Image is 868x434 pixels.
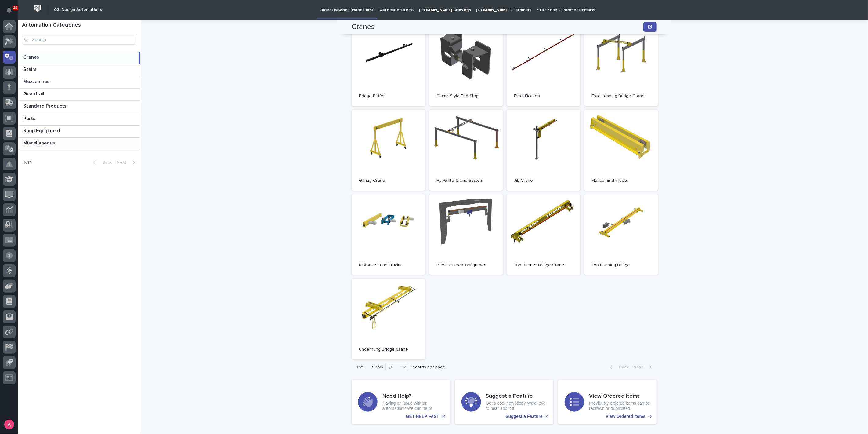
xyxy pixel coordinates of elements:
[18,89,140,101] a: GuardrailGuardrail
[591,178,651,183] p: Manual End Trucks
[352,25,425,106] a: Bridge Buffer
[386,364,400,370] div: 36
[505,414,542,419] p: Suggest a Feature
[633,365,647,369] span: Next
[8,7,16,17] div: Notifications40
[486,401,547,411] p: Got a cool new idea? We'd love to hear about it!
[18,113,140,126] a: PartsParts
[352,380,450,424] a: GET HELP FAST
[372,365,383,370] p: Show
[455,380,554,424] a: Suggest a Feature
[18,76,140,89] a: MezzaninesMezzanines
[352,23,374,31] h2: Cranes
[352,110,425,191] a: Gantry Crane
[22,35,136,45] input: Search
[23,90,45,97] p: Guardrail
[18,52,140,64] a: CranesCranes
[352,360,370,375] p: 1 of 1
[54,7,102,13] h2: 03. Design Automations
[23,102,68,109] p: Standard Products
[359,178,418,183] p: Gantry Crane
[584,110,658,191] a: Manual End Trucks
[23,78,51,85] p: Mezzanines
[18,155,36,170] p: 1 of 1
[514,178,573,183] p: Jib Crane
[486,393,547,400] h3: Suggest a Feature
[507,25,580,106] a: Electrification
[436,178,496,183] p: Hyperlite Crane System
[22,22,136,29] h1: Automation Categories
[352,279,425,359] a: Underhung Bridge Crane
[117,160,130,165] span: Next
[359,263,418,268] p: Motorized End Trucks
[18,126,140,138] a: Shop EquipmentShop Equipment
[429,194,503,275] a: PEMB Crane Configurator
[23,115,37,122] p: Parts
[514,93,573,99] p: Electrification
[558,380,657,424] a: View Ordered Items
[99,160,112,165] span: Back
[429,110,503,191] a: Hyperlite Crane System
[23,127,62,134] p: Shop Equipment
[18,101,140,113] a: Standard ProductsStandard Products
[429,25,503,106] a: Clamp Style End Stop
[359,347,418,352] p: Underhung Bridge Crane
[23,139,56,146] p: Miscellaneous
[605,364,631,370] button: Back
[584,194,658,275] a: Top Running Bridge
[23,53,40,60] p: Cranes
[23,65,38,72] p: Stairs
[589,401,650,411] p: Previously ordered items can be redrawn or duplicated.
[382,393,444,400] h3: Need Help?
[382,401,444,411] p: Having an issue with an automation? We can help!
[436,93,496,99] p: Clamp Style End Stop
[507,194,580,275] a: Top Runner Bridge Cranes
[589,393,650,400] h3: View Ordered Items
[507,110,580,191] a: Jib Crane
[411,365,445,370] p: records per page
[18,64,140,76] a: StairsStairs
[514,263,573,268] p: Top Runner Bridge Cranes
[3,4,16,16] button: Notifications
[32,3,43,14] img: Workspace Logo
[18,138,140,150] a: MiscellaneousMiscellaneous
[13,6,17,10] p: 40
[114,160,140,165] button: Next
[631,364,657,370] button: Next
[3,418,16,431] button: users-avatar
[436,263,496,268] p: PEMB Crane Configurator
[615,365,628,369] span: Back
[591,263,651,268] p: Top Running Bridge
[352,194,425,275] a: Motorized End Trucks
[584,25,658,106] a: Freestanding Bridge Cranes
[359,93,418,99] p: Bridge Buffer
[591,93,651,99] p: Freestanding Bridge Cranes
[606,414,646,419] p: View Ordered Items
[406,414,439,419] p: GET HELP FAST
[89,160,114,165] button: Back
